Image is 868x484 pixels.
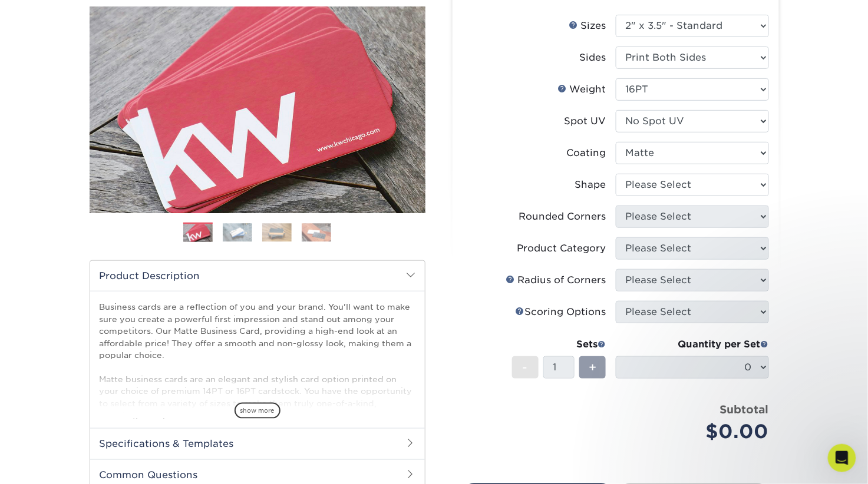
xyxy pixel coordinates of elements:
div: Sets [512,337,606,352]
div: Product Category [517,241,606,256]
span: show more [235,403,280,419]
div: Scoring Options [516,305,606,319]
div: Shape [575,178,606,192]
img: Business Cards 03 [262,223,292,241]
div: Sizes [569,19,606,33]
div: Radius of Corners [506,273,606,287]
div: Spot UV [565,114,606,128]
iframe: Google Customer Reviews [3,448,100,480]
iframe: Intercom live chat [828,444,856,472]
h2: Product Description [90,261,425,291]
span: - [523,359,528,376]
div: Sides [580,51,606,65]
img: Business Cards 01 [183,218,213,248]
div: Quantity per Set [616,337,769,352]
img: Business Cards 02 [223,223,252,241]
div: Coating [567,146,606,160]
span: + [589,359,596,376]
div: $0.00 [625,417,769,446]
p: Business cards are a reflection of you and your brand. You'll want to make sure you create a powe... [100,301,415,469]
h2: Specifications & Templates [90,428,425,459]
div: Rounded Corners [519,210,606,224]
strong: Subtotal [720,403,769,416]
img: Business Cards 04 [302,223,331,241]
div: Weight [558,82,606,97]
